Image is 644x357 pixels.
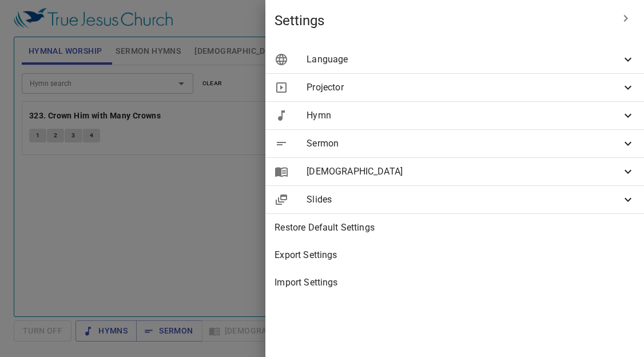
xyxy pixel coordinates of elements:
li: 211 [156,58,172,70]
span: Sermon [307,137,621,150]
span: Settings [275,11,612,30]
span: Language [307,53,621,66]
div: Slides [265,186,644,213]
div: Language [265,46,644,73]
div: Restore Default Settings [265,214,644,241]
span: Slides [307,193,621,207]
span: Export Settings [275,248,635,262]
span: Restore Default Settings [275,221,635,235]
div: Export Settings [265,241,644,269]
div: 证道：魏巴录执事 Dn. [GEOGRAPHIC_DATA] 翻译：[PERSON_NAME] Sis. [PERSON_NAME] [4,59,134,75]
span: Import Settings [275,276,635,289]
p: 诗 Pujian [152,37,176,45]
div: Projector [265,74,644,101]
div: Sermon [265,130,644,157]
div: Hymn [265,102,644,129]
div: [DEMOGRAPHIC_DATA] [265,158,644,185]
li: 129 [156,47,172,58]
span: Hymn [307,109,621,122]
span: Projector [307,81,621,94]
div: Import Settings [265,269,644,296]
span: [DEMOGRAPHIC_DATA] [307,165,621,178]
